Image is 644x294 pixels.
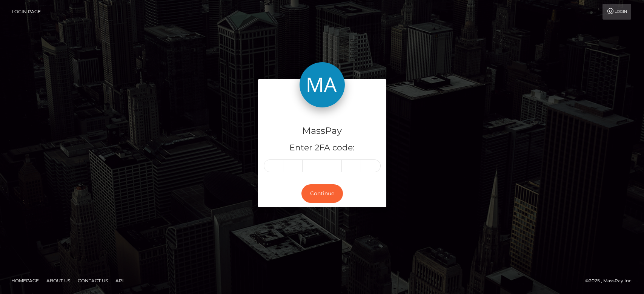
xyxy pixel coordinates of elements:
[585,277,638,285] div: © 2025 , MassPay Inc.
[264,142,381,154] h5: Enter 2FA code:
[12,4,41,20] a: Login Page
[43,275,73,286] a: About Us
[264,124,381,138] h4: MassPay
[112,275,127,286] a: API
[8,275,42,286] a: Homepage
[75,275,111,286] a: Contact Us
[603,4,631,20] a: Login
[300,62,345,107] img: MassPay
[301,184,343,203] button: Continue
